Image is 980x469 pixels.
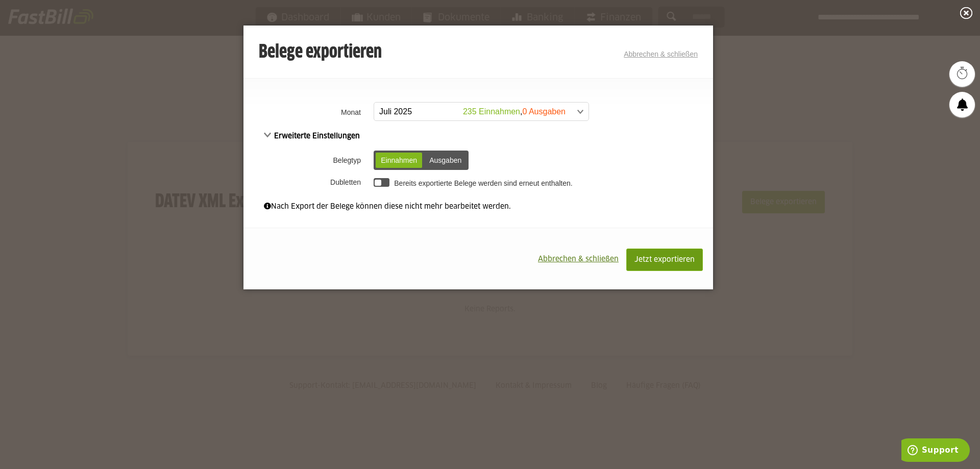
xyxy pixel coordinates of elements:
[376,153,422,168] div: Einnahmen
[424,153,467,168] div: Ausgaben
[538,256,619,263] span: Abbrechen & schließen
[264,201,693,212] div: Nach Export der Belege können diese nicht mehr bearbeitet werden.
[626,249,703,271] button: Jetzt exportieren
[901,438,970,464] iframe: Öffnet ein Widget, in dem Sie weitere Informationen finden
[259,42,382,63] h3: Belege exportieren
[243,174,371,191] th: Dubletten
[264,133,360,140] span: Erweiterte Einstellungen
[530,249,626,270] button: Abbrechen & schließen
[243,147,371,174] th: Belegtyp
[634,256,695,263] span: Jetzt exportieren
[624,50,698,58] a: Abbrechen & schließen
[394,179,572,187] label: Bereits exportierte Belege werden sind erneut enthalten.
[243,99,371,125] th: Monat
